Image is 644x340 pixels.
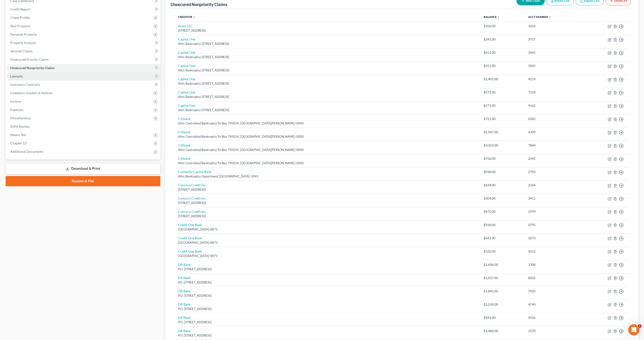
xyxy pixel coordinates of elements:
[528,196,578,201] div: 3411
[10,124,30,128] span: SOFA Review
[528,24,578,28] div: 1656
[178,134,476,139] div: Attn: Centralized Bankruptcy Po Box 790034, [GEOGRAPHIC_DATA][PERSON_NAME]-0000
[528,130,578,134] div: 4309
[484,77,521,81] div: $1,401.00
[484,223,521,227] div: $930.00
[484,315,521,320] div: $941.00
[178,254,476,258] div: [GEOGRAPHIC_DATA]-8873
[7,39,160,47] a: Property Analysis
[497,16,500,19] i: unfold_more
[178,276,191,280] a: DR Bank
[178,121,476,126] div: Attn: Centralized Bankruptcy Po Box 790034, [GEOGRAPHIC_DATA][PERSON_NAME]-0000
[178,302,191,306] a: DR Bank
[178,236,202,240] a: Credit One Bank
[178,95,476,99] div: Attn: Bankruptcy [STREET_ADDRESS]
[178,42,476,46] div: Attn: Bankruptcy [STREET_ADDRESS]
[10,74,23,78] span: Lawsuits
[484,262,521,267] div: $1,606.00
[528,223,578,227] div: 0795
[528,77,578,81] div: 4214
[10,24,30,28] span: Real Property
[628,324,639,335] iframe: Intercom live chat
[178,329,191,333] a: DR Bank
[484,156,521,161] div: $756.00
[7,122,160,131] a: SOFA Review
[178,210,206,213] a: Concora Credit Inc.
[178,28,476,33] div: [STREET_ADDRESS]
[10,150,43,153] span: Additional Documents
[10,57,49,61] span: Unsecured Priority Claims
[484,103,521,108] div: $271.00
[7,55,160,64] a: Unsecured Priority Claims
[484,50,521,55] div: $651.00
[178,37,195,41] a: Capital One
[178,293,476,298] div: P.O. [STREET_ADDRESS]
[10,99,21,103] span: Income
[178,187,476,192] div: [STREET_ADDRESS]
[178,223,202,227] a: Credit One Bank
[528,249,578,254] div: 9552
[178,240,476,245] div: [GEOGRAPHIC_DATA]-8873
[178,117,190,121] a: Citibank
[528,63,578,68] div: 1835
[178,50,195,54] a: Capital One
[171,2,227,7] div: Unsecured Nonpriority Claims
[178,320,476,324] div: P.O. [STREET_ADDRESS]
[528,236,578,240] div: 5073
[484,143,521,148] div: $3,423.00
[484,329,521,333] div: $1,482.00
[484,170,521,174] div: $938.00
[10,41,36,45] span: Property Analysis
[528,37,578,42] div: 3757
[178,316,191,320] a: DR Bank
[484,249,521,254] div: $332.00
[193,16,196,19] i: unfold_more
[178,196,206,200] a: Concora Credit Inc.
[484,196,521,201] div: $304.00
[484,37,521,42] div: $241.00
[178,81,476,86] div: Attn: Bankruptcy [STREET_ADDRESS]
[6,176,160,186] a: Review & File
[10,7,30,11] span: Credit Report
[6,163,160,174] a: Download & Print
[484,15,500,19] a: Balance unfold_more
[10,83,40,87] span: Executory Contracts
[10,108,24,112] span: Expenses
[7,5,160,13] a: Credit Report
[178,148,476,152] div: Attn: Centralized Bankruptcy Po Box 790034, [GEOGRAPHIC_DATA][PERSON_NAME]-0000
[484,130,521,134] div: $1,947.00
[528,117,578,121] div: 0185
[528,183,578,187] div: 2164
[10,116,31,120] span: Miscellaneous
[10,49,33,53] span: Secured Claims
[10,66,54,70] span: Unsecured Nonpriority Claims
[638,324,641,328] span: 1
[528,209,578,214] div: 5999
[178,249,202,253] a: Credit One Bank
[484,24,521,28] div: $356.00
[484,302,521,307] div: $1,039.00
[528,50,578,55] div: 3695
[178,227,476,232] div: [GEOGRAPHIC_DATA]-8873
[178,174,476,179] div: Attn: Bankruptcy Department [GEOGRAPHIC_DATA]-3043
[10,141,27,145] span: Chapter 13
[10,91,53,95] span: Codebtors Insiders & Notices
[528,262,578,267] div: 1308
[178,77,195,81] a: Capital One
[7,80,160,89] a: Executory Contracts
[178,214,476,218] div: [STREET_ADDRESS]
[178,289,191,293] a: DR Bank
[178,103,195,107] a: Capital One
[178,333,476,338] div: P.O. [STREET_ADDRESS]
[549,16,551,19] i: unfold_more
[528,90,578,95] div: 7559
[7,64,160,72] a: Unsecured Nonpriority Claims
[484,117,521,121] div: $721.00
[10,133,26,137] span: Means Test
[178,130,190,134] a: Citibank
[528,289,578,293] div: 7425
[178,64,195,68] a: Capital One
[178,263,191,267] a: DR Bank
[178,68,476,73] div: Attn: Bankruptcy [STREET_ADDRESS]
[178,161,476,165] div: Attn: Centralized Bankruptcy Po Box 790034, [GEOGRAPHIC_DATA][PERSON_NAME]-0000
